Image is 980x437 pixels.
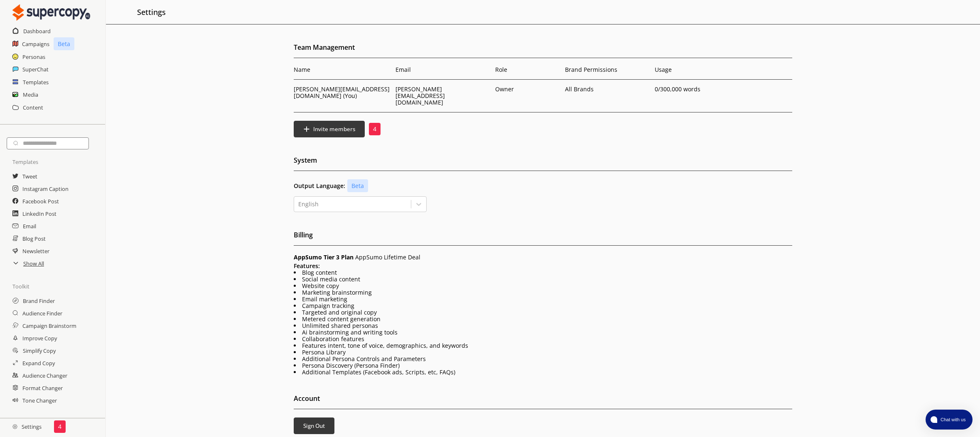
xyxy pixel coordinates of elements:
[23,220,36,232] a: Email
[58,423,61,430] p: 4
[22,170,37,183] a: Tweet
[294,183,345,189] b: Output Language:
[294,309,792,316] li: Targeted and original copy
[294,369,792,376] li: Additional Templates (Facebook ads, Scripts, etc, FAQs)
[23,76,49,88] a: Templates
[22,195,59,208] a: Facebook Post
[294,289,792,296] li: Marketing brainstorming
[22,369,67,382] a: Audience Changer
[937,416,968,423] span: Chat with us
[294,154,792,171] h2: System
[12,424,17,429] img: Close
[655,66,740,73] p: Usage
[12,4,90,21] img: Close
[23,101,43,114] a: Content
[23,257,44,270] a: Show All
[294,392,792,409] h2: Account
[655,86,740,93] p: 0 /300,000 words
[294,262,320,270] b: Features:
[22,394,57,407] a: Tone Changer
[22,382,63,394] a: Format Changer
[22,232,46,245] a: Blog Post
[294,303,792,309] li: Campaign tracking
[565,86,596,93] p: All Brands
[395,66,491,73] p: Email
[22,38,49,50] a: Campaigns
[495,66,561,73] p: Role
[23,344,56,357] a: Simplify Copy
[23,88,38,101] a: Media
[926,410,973,430] button: atlas-launcher
[22,183,69,195] a: Instagram Caption
[54,37,74,50] p: Beta
[294,316,792,322] li: Metered content generation
[294,296,792,303] li: Email marketing
[23,25,51,37] a: Dashboard
[294,417,334,434] button: Sign Out
[313,125,355,133] b: Invite members
[373,126,376,132] p: 4
[294,121,365,137] button: Invite members
[294,253,354,261] span: AppSumo Tier 3 Plan
[294,66,391,73] p: Name
[22,51,45,63] a: Personas
[294,349,792,356] li: Persona Library
[22,357,55,369] a: Expand Copy
[294,229,792,246] h2: Billing
[22,307,62,320] a: Audience Finder
[137,4,166,20] h2: Settings
[294,41,792,58] h2: Team Management
[294,362,792,369] li: Persona Discovery (Persona Finder)
[565,66,651,73] p: Brand Permissions
[22,63,49,76] a: SuperChat
[294,336,792,342] li: Collaboration features
[294,254,792,261] p: AppSumo Lifetime Deal
[303,422,325,430] b: Sign Out
[294,269,792,276] li: Blog content
[294,356,792,362] li: Additional Persona Controls and Parameters
[347,179,368,192] p: Beta
[23,295,55,307] a: Brand Finder
[395,86,491,106] p: [PERSON_NAME][EMAIL_ADDRESS][DOMAIN_NAME]
[294,329,792,336] li: Ai brainstorming and writing tools
[294,322,792,329] li: Unlimited shared personas
[22,208,56,220] a: LinkedIn Post
[294,283,792,289] li: Website copy
[22,245,49,257] a: Newsletter
[294,86,391,99] p: [PERSON_NAME][EMAIL_ADDRESS][DOMAIN_NAME] (You)
[495,86,514,93] p: Owner
[22,332,57,344] a: Improve Copy
[22,320,76,332] a: Campaign Brainstorm
[294,342,792,349] li: Features intent, tone of voice, demographics, and keywords
[294,276,792,283] li: Social media content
